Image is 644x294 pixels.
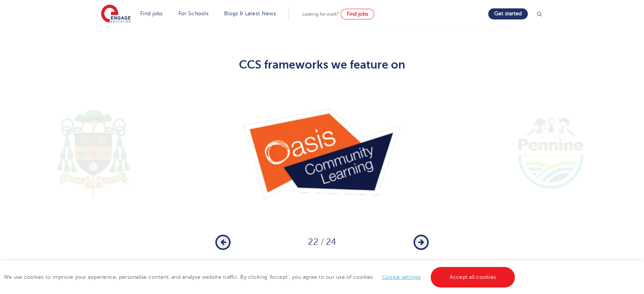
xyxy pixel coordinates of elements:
span: 22 [308,237,319,247]
a: Get started [488,8,528,19]
span: 24 [326,237,336,247]
a: Find jobs [341,9,374,19]
span: Looking for work? [302,11,339,17]
a: Find jobs [140,11,163,16]
h2: CCS frameworks we feature on [135,58,509,71]
span: Find jobs [347,11,368,17]
a: Cookie settings [382,274,421,280]
img: Engage Education [101,5,131,24]
a: Blogs & Latest News [224,11,276,16]
span: We use cookies to improve your experience, personalise content, and analyse website traffic. By c... [4,274,517,280]
a: Accept all cookies [431,267,515,288]
a: For Schools [178,11,208,16]
span: / [319,237,326,247]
